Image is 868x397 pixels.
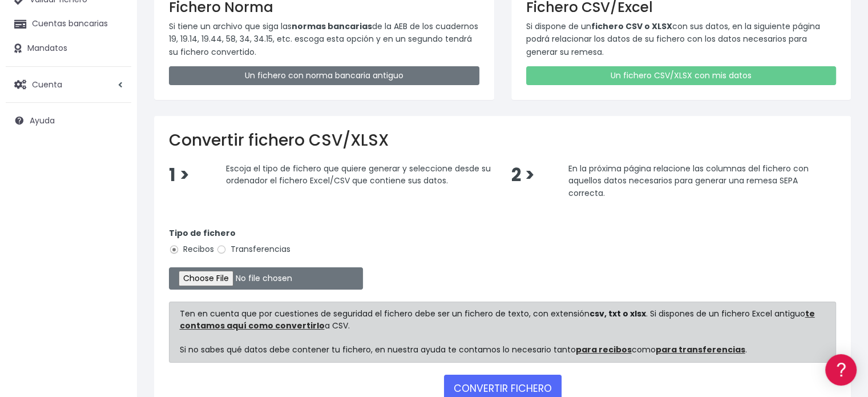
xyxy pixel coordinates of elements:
a: General [11,245,217,263]
a: Información general [11,97,217,115]
a: API [11,292,217,310]
span: Escoja el tipo de fichero que quiere generar y seleccione desde su ordenador el fichero Excel/CSV... [226,162,491,186]
div: Información general [11,79,217,90]
button: Contáctanos [11,306,217,326]
a: Videotutoriales [11,180,217,198]
strong: normas bancarias [292,21,372,32]
strong: fichero CSV o XLSX [591,21,672,32]
p: Si dispone de un con sus datos, en la siguiente página podrá relacionar los datos de su fichero c... [526,20,837,58]
span: Ayuda [30,115,55,126]
div: Programadores [11,274,217,285]
p: Si tiene un archivo que siga las de la AEB de los cuadernos 19, 19.14, 19.44, 58, 34, 34.15, etc.... [169,20,479,58]
a: Cuenta [6,73,131,97]
label: Recibos [169,243,214,255]
strong: Tipo de fichero [169,227,236,239]
div: Convertir ficheros [11,126,217,137]
a: Cuentas bancarias [6,12,131,36]
a: POWERED BY ENCHANT [157,329,220,340]
a: Mandatos [6,37,131,61]
a: para recibos [576,344,632,355]
span: Cuenta [32,78,62,90]
a: Un fichero con norma bancaria antiguo [169,66,479,85]
a: Perfiles de empresas [11,198,217,215]
h2: Convertir fichero CSV/XLSX [169,131,836,150]
span: 2 > [511,163,534,187]
span: 1 > [169,163,189,187]
a: Problemas habituales [11,162,217,180]
label: Transferencias [216,243,290,255]
div: Ten en cuenta que por cuestiones de seguridad el fichero debe ser un fichero de texto, con extens... [169,302,836,363]
a: te contamos aquí como convertirlo [180,308,815,331]
strong: csv, txt o xlsx [590,308,646,319]
a: Un fichero CSV/XLSX con mis datos [526,66,837,85]
span: En la próxima página relacione las columnas del fichero con aquellos datos necesarios para genera... [568,162,808,198]
a: Formatos [11,145,217,162]
div: Facturación [11,227,217,238]
a: para transferencias [656,344,745,355]
a: Ayuda [6,109,131,133]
